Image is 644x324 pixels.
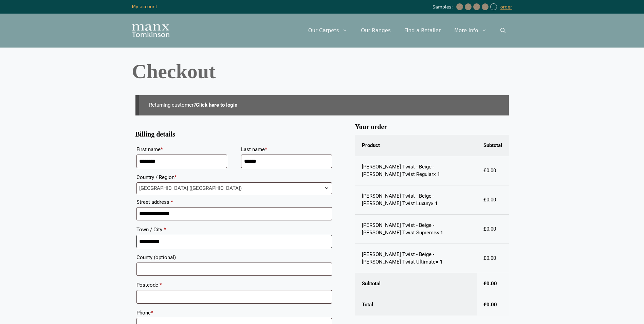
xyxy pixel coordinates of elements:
label: Last name [241,144,332,155]
label: Street address [136,197,332,207]
a: order [500,4,512,10]
a: Our Carpets [301,20,354,41]
strong: × 1 [436,230,443,236]
bdi: 0.00 [483,197,496,203]
bdi: 0.00 [483,167,496,174]
span: United Kingdom (UK) [137,183,332,194]
div: Returning customer? [135,95,509,115]
label: Phone [136,308,332,318]
label: First name [136,144,227,155]
th: Subtotal [477,135,509,156]
a: My account [132,4,158,9]
bdi: 0.00 [483,255,496,261]
td: [PERSON_NAME] Twist - Beige - [PERSON_NAME] Twist Ultimate [355,244,477,273]
a: Click here to login [196,102,237,108]
label: Town / City [136,224,332,235]
span: Samples: [433,4,455,10]
span: (optional) [154,254,176,260]
h3: Your order [355,126,509,128]
a: Find a Retailer [398,20,447,41]
span: £ [483,197,486,203]
img: Craven - Beige [482,3,489,10]
bdi: 0.00 [483,302,497,308]
strong: × 1 [436,259,443,265]
span: £ [483,167,486,174]
img: Craven - Beige [456,3,463,10]
span: £ [483,302,486,308]
img: Craven - Beige [473,3,480,10]
span: Country / Region [136,182,332,194]
img: Craven - Beige [465,3,472,10]
span: £ [483,281,486,287]
th: Total [355,294,477,316]
a: Our Ranges [354,20,398,41]
img: Manx Tomkinson [132,24,169,37]
bdi: 0.00 [483,226,496,232]
strong: × 1 [431,200,438,206]
a: Open Search Bar [494,20,512,41]
h3: Billing details [135,133,333,136]
td: [PERSON_NAME] Twist - Beige - [PERSON_NAME] Twist Supreme [355,215,477,244]
a: More Info [447,20,493,41]
td: [PERSON_NAME] Twist - Beige - [PERSON_NAME] Twist Luxury [355,185,477,215]
span: £ [483,226,486,232]
nav: Primary [301,20,512,41]
td: [PERSON_NAME] Twist - Beige - [PERSON_NAME] Twist Regular [355,156,477,185]
th: Subtotal [355,273,477,294]
strong: × 1 [433,171,440,177]
h1: Checkout [132,61,512,82]
th: Product [355,135,477,156]
label: Postcode [136,280,332,290]
label: Country / Region [136,172,332,182]
span: £ [483,255,486,261]
label: County [136,252,332,263]
bdi: 0.00 [483,281,497,287]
